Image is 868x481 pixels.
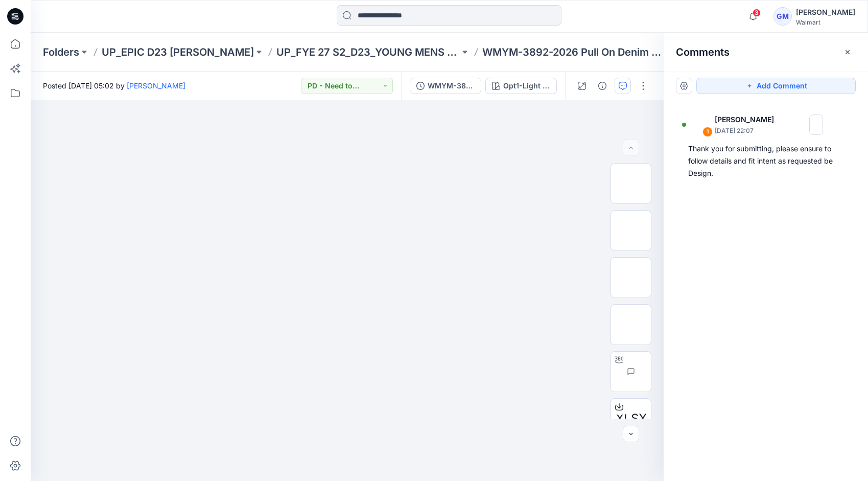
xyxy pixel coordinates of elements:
[503,80,550,91] div: Opt1-Light Wash
[43,45,79,59] a: Folders
[773,7,792,26] div: GM
[485,78,557,94] button: Opt1-Light Wash
[715,113,781,126] p: [PERSON_NAME]
[102,45,254,59] a: UP_EPIC D23 [PERSON_NAME]
[43,80,185,91] span: Posted [DATE] 05:02 by
[796,6,855,18] div: [PERSON_NAME]
[702,127,713,137] div: 1
[696,78,856,94] button: Add Comment
[594,78,611,94] button: Details
[616,409,647,428] span: XLSX
[690,114,711,135] img: Ali Eduardo
[676,46,730,58] h2: Comments
[428,80,475,91] div: WMYM-3892-2026_Rev1_Pull On Denim Shorts Regular_Full Colorway
[482,45,666,59] p: WMYM-3892-2026 Pull On Denim Shorts Regular
[410,78,481,94] button: WMYM-3892-2026_Rev1_Pull On Denim Shorts Regular_Full Colorway
[688,143,843,179] div: Thank you for submitting, please ensure to follow details and fit intent as requested be Design.
[796,18,855,26] div: Walmart
[127,81,185,90] a: [PERSON_NAME]
[715,126,781,136] p: [DATE] 22:07
[276,45,460,59] a: UP_FYE 27 S2_D23_YOUNG MENS BOTTOMS EPIC
[753,9,761,17] span: 3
